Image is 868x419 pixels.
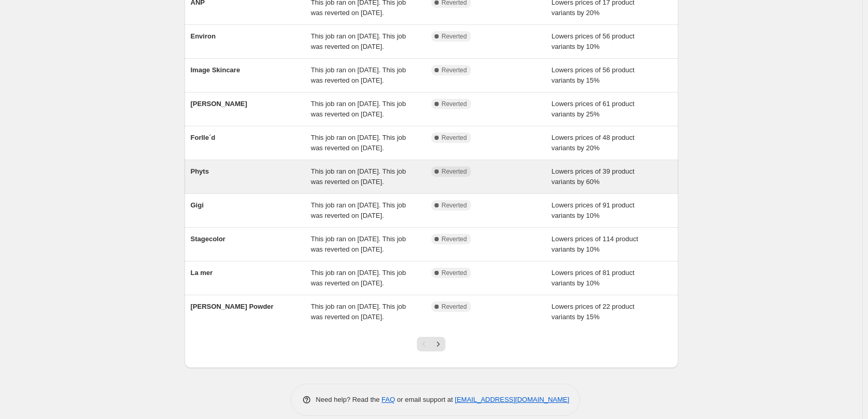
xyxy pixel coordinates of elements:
span: This job ran on [DATE]. This job was reverted on [DATE]. [311,134,406,152]
a: FAQ [382,396,395,403]
span: Need help? Read the [316,396,382,403]
span: Lowers prices of 114 product variants by 10% [551,235,638,253]
span: Lowers prices of 56 product variants by 15% [551,66,635,84]
span: Reverted [442,167,467,176]
span: This job ran on [DATE]. This job was reverted on [DATE]. [311,32,406,50]
span: This job ran on [DATE]. This job was reverted on [DATE]. [311,66,406,84]
span: Lowers prices of 22 product variants by 15% [551,303,635,321]
span: Stagecolor [191,235,226,243]
span: Environ [191,32,216,40]
span: This job ran on [DATE]. This job was reverted on [DATE]. [311,167,406,186]
span: Lowers prices of 48 product variants by 20% [551,134,635,152]
span: This job ran on [DATE]. This job was reverted on [DATE]. [311,100,406,118]
nav: Pagination [417,337,445,351]
span: Lowers prices of 81 product variants by 10% [551,269,635,287]
span: This job ran on [DATE]. This job was reverted on [DATE]. [311,235,406,253]
span: This job ran on [DATE]. This job was reverted on [DATE]. [311,269,406,287]
span: Reverted [442,32,467,41]
span: Reverted [442,100,467,108]
button: Next [431,337,445,351]
span: This job ran on [DATE]. This job was reverted on [DATE]. [311,303,406,321]
span: Reverted [442,269,467,277]
span: Lowers prices of 91 product variants by 10% [551,201,635,219]
span: [PERSON_NAME] Powder [191,303,274,310]
span: or email support at [395,396,455,403]
span: Reverted [442,303,467,311]
span: Gigi [191,201,204,209]
span: Reverted [442,201,467,209]
span: Phyts [191,167,209,175]
span: Reverted [442,66,467,74]
a: [EMAIL_ADDRESS][DOMAIN_NAME] [455,396,569,403]
span: Reverted [442,235,467,243]
span: This job ran on [DATE]. This job was reverted on [DATE]. [311,201,406,219]
span: Reverted [442,134,467,142]
span: Lowers prices of 61 product variants by 25% [551,100,635,118]
span: Lowers prices of 39 product variants by 60% [551,167,635,186]
span: Image Skincare [191,66,240,74]
span: La mer [191,269,213,277]
span: Forlle´d [191,134,216,141]
span: Lowers prices of 56 product variants by 10% [551,32,635,50]
span: [PERSON_NAME] [191,100,247,108]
